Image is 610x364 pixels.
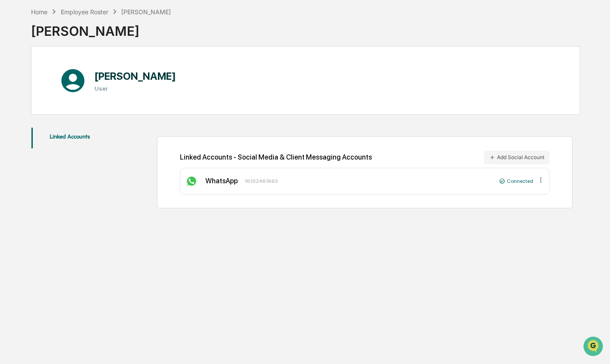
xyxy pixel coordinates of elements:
[499,178,533,184] div: Connected
[86,146,104,153] span: Pylon
[29,75,109,82] div: We're available if you need us!
[61,146,104,153] a: Powered byPylon
[582,336,606,359] iframe: Open customer support
[185,174,198,188] img: WhatsApp Icon
[9,126,16,133] div: 🔎
[94,85,176,92] h3: User
[63,110,69,116] div: 🗄️
[245,178,278,184] div: 16102461663
[17,125,54,134] span: Data Lookup
[31,128,108,148] button: Linked Accounts
[9,110,16,116] div: 🖐️
[31,128,108,148] div: secondary tabs example
[29,66,141,75] div: Start new chat
[5,122,58,137] a: 🔎Data Lookup
[31,8,47,16] div: Home
[59,105,110,121] a: 🗄️Attestations
[94,70,176,82] h1: [PERSON_NAME]
[9,18,157,32] p: How can we help?
[484,151,550,164] button: Add Social Account
[147,69,157,79] button: Start new chat
[121,8,171,16] div: [PERSON_NAME]
[9,66,24,82] img: 1746055101610-c473b297-6a78-478c-a979-82029cc54cd1
[180,151,549,164] div: Linked Accounts - Social Media & Client Messaging Accounts
[71,109,107,117] span: Attestations
[5,105,59,121] a: 🖐️Preclearance
[17,109,56,117] span: Preclearance
[205,177,238,185] div: WhatsApp
[31,16,171,39] div: [PERSON_NAME]
[61,8,108,16] div: Employee Roster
